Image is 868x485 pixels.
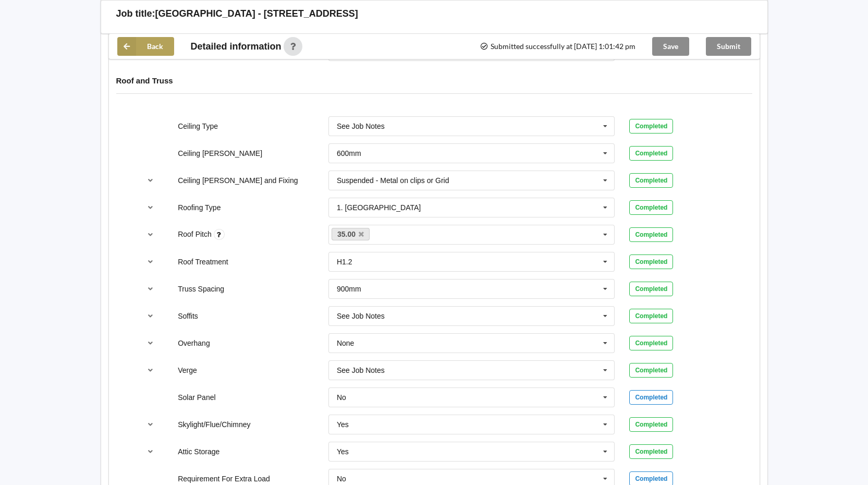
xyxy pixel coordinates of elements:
[191,42,282,51] span: Detailed information
[178,393,215,402] label: Solar Panel
[629,173,673,188] div: Completed
[337,367,385,374] div: See Job Notes
[337,204,421,211] div: 1. [GEOGRAPHIC_DATA]
[337,339,354,347] div: None
[178,366,197,374] label: Verge
[178,149,262,157] label: Ceiling [PERSON_NAME]
[629,200,673,215] div: Completed
[140,225,161,244] button: reference-toggle
[629,282,673,296] div: Completed
[629,146,673,161] div: Completed
[178,339,210,347] label: Overhang
[178,447,219,456] label: Attic Storage
[140,198,161,217] button: reference-toggle
[116,8,155,20] h3: Job title:
[629,254,673,269] div: Completed
[178,230,213,238] label: Roof Pitch
[178,475,270,483] label: Requirement For Extra Load
[178,122,218,130] label: Ceiling Type
[337,258,352,265] div: H1.2
[178,420,250,429] label: Skylight/Flue/Chimney
[337,394,346,401] div: No
[332,228,370,240] a: 35.00
[629,227,673,242] div: Completed
[178,285,224,293] label: Truss Spacing
[337,421,349,428] div: Yes
[178,312,198,320] label: Soffits
[140,252,161,271] button: reference-toggle
[629,390,673,405] div: Completed
[337,285,361,293] div: 900mm
[337,177,449,184] div: Suspended - Metal on clips or Grid
[117,37,174,56] button: Back
[178,258,228,266] label: Roof Treatment
[629,336,673,350] div: Completed
[337,312,385,320] div: See Job Notes
[629,119,673,134] div: Completed
[140,171,161,190] button: reference-toggle
[140,442,161,461] button: reference-toggle
[629,309,673,323] div: Completed
[337,448,349,455] div: Yes
[116,76,752,86] h4: Roof and Truss
[337,150,361,157] div: 600mm
[140,361,161,380] button: reference-toggle
[140,280,161,298] button: reference-toggle
[337,475,346,482] div: No
[480,43,635,50] span: Submitted successfully at [DATE] 1:01:42 pm
[155,8,358,20] h3: [GEOGRAPHIC_DATA] - [STREET_ADDRESS]
[178,203,221,212] label: Roofing Type
[140,415,161,434] button: reference-toggle
[140,334,161,353] button: reference-toggle
[178,176,298,185] label: Ceiling [PERSON_NAME] and Fixing
[629,417,673,432] div: Completed
[140,307,161,325] button: reference-toggle
[629,363,673,378] div: Completed
[337,123,385,130] div: See Job Notes
[629,444,673,459] div: Completed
